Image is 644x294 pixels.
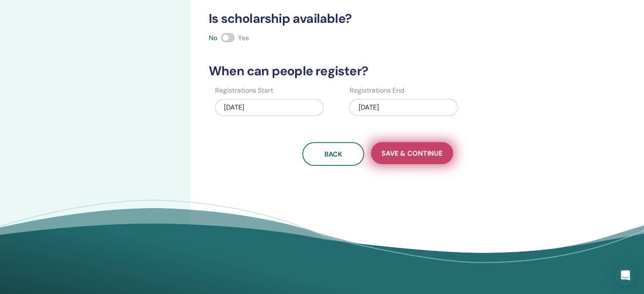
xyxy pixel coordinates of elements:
button: Back [302,142,364,166]
span: Back [324,150,342,159]
label: Registrations End [349,85,404,96]
span: Yes [238,33,249,42]
button: Save & Continue [371,142,453,164]
span: Save & Continue [381,149,442,158]
div: [DATE] [215,99,323,116]
h3: When can people register? [204,63,552,79]
div: Open Intercom Messenger [615,265,636,286]
span: No [209,33,218,42]
label: Registrations Start [215,85,273,96]
div: [DATE] [349,99,458,116]
h3: Is scholarship available? [204,11,552,26]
